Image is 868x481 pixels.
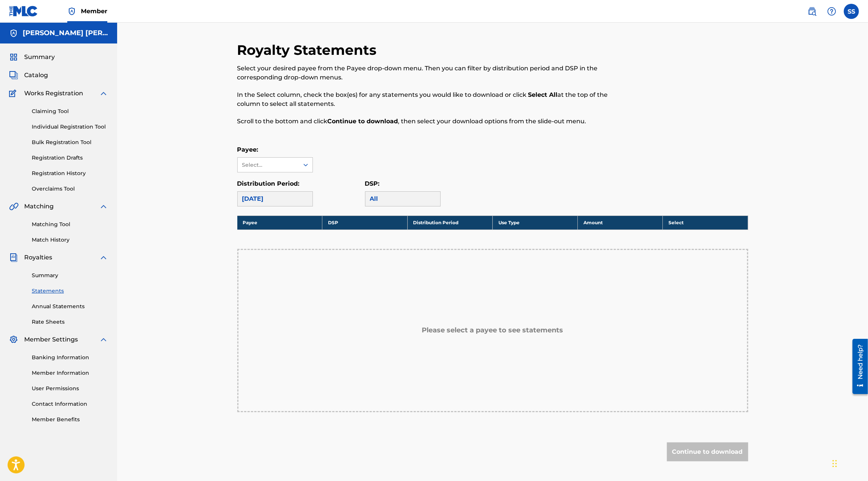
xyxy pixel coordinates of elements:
img: expand [99,335,108,344]
a: Member Information [32,369,108,377]
th: Use Type [492,216,577,230]
strong: Select All [528,91,558,98]
a: Public Search [805,4,820,19]
label: Payee: [237,146,258,153]
h5: Please select a payee to see statements [422,326,563,335]
div: User Menu [844,4,859,19]
th: Select [663,216,748,230]
div: Select... [242,161,294,169]
a: Match History [32,236,108,244]
span: Member Settings [24,335,78,344]
a: Member Benefits [32,416,108,424]
span: Royalties [24,253,52,262]
img: Member Settings [9,335,18,344]
img: Accounts [9,29,18,38]
strong: Continue to download [328,118,398,125]
div: Widget de chat [830,445,868,481]
div: Help [824,4,839,19]
div: Arrastrar [832,452,837,475]
a: Banking Information [32,354,108,362]
span: Summary [24,53,55,62]
img: search [808,7,817,16]
span: Works Registration [24,89,83,98]
h2: Royalty Statements [237,42,381,59]
img: Matching [9,202,19,211]
a: Claiming Tool [32,107,108,115]
img: Royalties [9,253,18,262]
th: Payee [237,216,322,230]
a: Annual Statements [32,303,108,310]
span: Member [81,7,107,16]
img: Summary [9,53,18,62]
span: Matching [24,202,54,211]
a: Overclaims Tool [32,185,108,193]
a: Statements [32,287,108,295]
img: Works Registration [9,89,19,98]
a: SummarySummary [9,53,55,62]
p: Scroll to the bottom and click , then select your download options from the slide-out menu. [237,117,631,126]
img: help [827,7,836,16]
img: Catalog [9,71,18,80]
a: Rate Sheets [32,318,108,326]
img: Top Rightsholder [67,7,76,16]
iframe: Chat Widget [830,445,868,481]
p: Select your desired payee from the Payee drop-down menu. Then you can filter by distribution peri... [237,64,631,82]
p: In the Select column, check the box(es) for any statements you would like to download or click at... [237,90,631,109]
label: Distribution Period: [237,180,300,187]
a: Bulk Registration Tool [32,138,108,146]
a: Individual Registration Tool [32,123,108,131]
th: Distribution Period [407,216,492,230]
h5: SERGIO SANCHEZ AYON [23,29,108,37]
img: expand [99,202,108,211]
a: User Permissions [32,385,108,393]
a: CatalogCatalog [9,71,48,80]
a: Contact Information [32,400,108,408]
th: Amount [578,216,663,230]
label: DSP: [365,180,380,187]
a: Registration History [32,169,108,177]
a: Registration Drafts [32,154,108,162]
span: Catalog [24,71,48,80]
a: Matching Tool [32,220,108,228]
th: DSP [322,216,407,230]
img: expand [99,253,108,262]
a: Summary [32,272,108,279]
iframe: Resource Center [847,336,868,397]
img: expand [99,89,108,98]
img: MLC Logo [9,6,38,17]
